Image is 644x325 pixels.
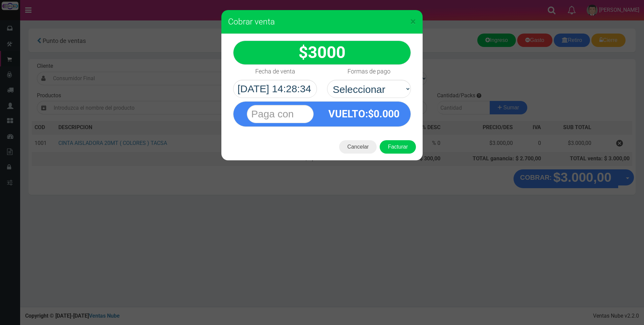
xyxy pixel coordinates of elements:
strong: $ [299,43,345,62]
span: 0.000 [374,108,399,120]
button: Close [410,16,416,27]
span: VUELTO [328,108,365,120]
input: Paga con [247,105,314,123]
span: 3000 [308,43,345,62]
span: × [410,15,416,28]
button: Cancelar [339,140,377,154]
h4: Fecha de venta [255,68,295,75]
h3: Cobrar venta [228,17,416,27]
button: Facturar [380,140,416,154]
h4: Formas de pago [347,68,390,75]
strong: :$ [328,108,399,120]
